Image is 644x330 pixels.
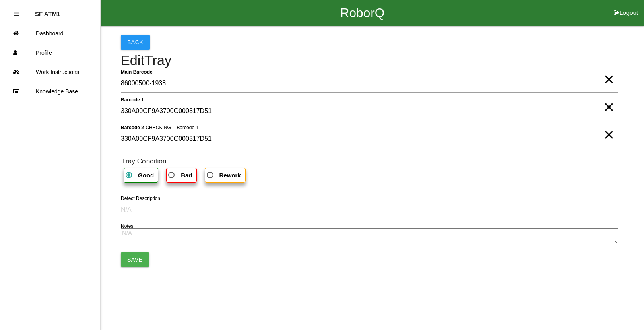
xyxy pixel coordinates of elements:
a: Work Instructions [0,62,100,82]
input: Required [121,74,618,93]
b: Barcode 2 [121,125,144,130]
b: Main Barcode [121,69,153,75]
div: Close [14,4,19,24]
label: Notes [121,223,133,230]
label: Defect Description [121,195,160,202]
b: Barcode 1 [121,97,144,103]
span: Clear Input [604,63,614,79]
a: Profile [0,43,100,62]
b: Good [138,172,154,179]
a: Dashboard [0,24,100,43]
button: Back [121,35,150,49]
h4: Edit Tray [121,53,618,68]
span: Clear Input [604,119,614,135]
b: Rework [219,172,241,179]
button: Save [121,252,149,267]
p: SF ATM1 [35,4,60,17]
input: N/A [121,200,618,219]
span: CHECKING = Barcode 1 [145,125,198,130]
h6: Tray Condition [122,157,618,165]
span: Clear Input [604,91,614,107]
a: Knowledge Base [0,82,100,101]
b: Bad [181,172,192,179]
